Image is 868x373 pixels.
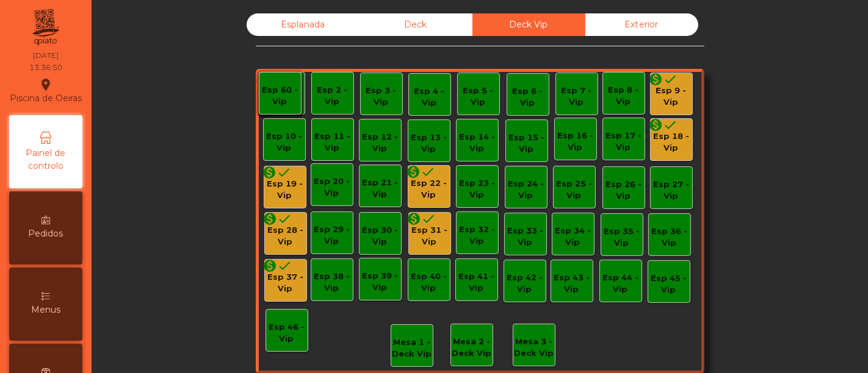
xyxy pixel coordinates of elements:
[360,224,401,248] div: Esp 30 - Vip
[12,147,79,172] span: Painel de controlo
[603,179,645,202] div: Esp 26 - Vip
[391,336,433,360] div: Mesa 1 - Deck Vip
[311,224,353,247] div: Esp 29 - Vip
[361,85,402,108] div: Esp 3 - Vip
[556,85,598,108] div: Esp 7 - Vip
[29,227,63,240] span: Pedidos
[265,271,306,295] div: Esp 37 - Vip
[33,50,59,61] div: [DATE]
[664,72,678,87] i: done
[551,272,593,296] div: Esp 43 - Vip
[262,165,277,180] i: monetization_on
[272,71,287,86] i: done
[422,211,436,226] i: done
[311,176,353,199] div: Esp 20 - Vip
[649,118,664,132] i: monetization_on
[247,13,360,36] div: Esplanada
[10,76,82,106] div: Piscina de Oeiras
[311,271,353,294] div: Esp 38 - Vip
[360,13,472,36] div: Deck
[600,272,642,296] div: Esp 44 - Vip
[31,304,60,316] span: Menus
[360,270,401,294] div: Esp 39 - Vip
[421,165,436,179] i: done
[603,84,645,108] div: Esp 8 - Vip
[407,211,422,226] i: monetization_on
[258,71,272,86] i: monetization_on
[601,226,643,249] div: Esp 35 - Vip
[264,130,305,154] div: Esp 10 - Vip
[409,85,450,109] div: Esp 4 - Vip
[457,131,498,155] div: Esp 14 - Vip
[312,84,353,108] div: Esp 2 - Vip
[457,177,498,201] div: Esp 23 - Vip
[264,178,306,202] div: Esp 19 - Vip
[649,72,664,87] i: monetization_on
[277,165,292,180] i: done
[278,211,292,226] i: done
[408,177,450,201] div: Esp 22 - Vip
[507,85,549,109] div: Esp 6 - Vip
[552,225,594,249] div: Esp 34 - Vip
[457,224,498,247] div: Esp 32 - Vip
[513,336,555,360] div: Mesa 3 - Deck Vip
[651,85,692,108] div: Esp 9 - Vip
[456,271,497,294] div: Esp 41 - Vip
[408,271,450,294] div: Esp 40 - Vip
[278,258,292,273] i: done
[664,118,678,132] i: done
[38,77,53,92] i: location_on
[259,84,301,108] div: Esp 60 - Vip
[651,130,692,154] div: Esp 18 - Vip
[407,165,421,179] i: monetization_on
[585,13,698,36] div: Exterior
[31,6,60,49] img: qpiato
[603,130,645,154] div: Esp 17 - Vip
[472,13,585,36] div: Deck Vip
[451,336,493,360] div: Mesa 2 - Deck Vip
[505,178,547,202] div: Esp 24 - Vip
[263,258,278,273] i: monetization_on
[649,226,690,249] div: Esp 36 - Vip
[555,130,596,154] div: Esp 16 - Vip
[505,225,546,249] div: Esp 33 - Vip
[263,211,278,226] i: monetization_on
[648,272,690,296] div: Esp 45 - Vip
[651,179,692,202] div: Esp 27 - Vip
[506,132,548,155] div: Esp 15 - Vip
[29,62,62,73] div: 13:36:50
[266,321,308,345] div: Esp 46 - Vip
[554,178,595,202] div: Esp 25 - Vip
[408,132,450,155] div: Esp 13 - Vip
[504,272,546,296] div: Esp 42 - Vip
[265,224,306,248] div: Esp 28 - Vip
[312,130,353,154] div: Esp 11 - Vip
[409,224,450,248] div: Esp 31 - Vip
[458,85,499,108] div: Esp 5 - Vip
[360,131,401,155] div: Esp 12 - Vip
[360,177,401,201] div: Esp 21 - Vip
